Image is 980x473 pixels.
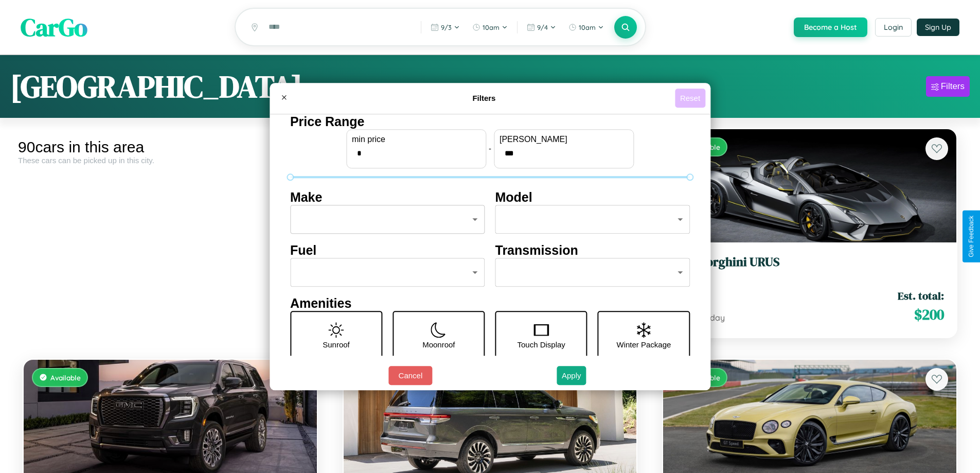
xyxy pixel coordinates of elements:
h4: Model [495,190,690,205]
button: Sign Up [917,19,959,36]
h4: Make [290,190,485,205]
span: $ 200 [914,304,944,325]
span: 9 / 4 [537,23,548,31]
span: 9 / 3 [441,23,452,31]
p: Winter Package [617,338,671,352]
div: 90 cars in this area [18,138,323,156]
label: [PERSON_NAME] [500,135,628,144]
button: 10am [467,19,513,36]
h4: Transmission [495,243,690,258]
h4: Amenities [290,296,690,311]
span: CarGo [21,10,87,44]
a: Lamborghini URUS2018 [675,255,944,280]
div: These cars can be picked up in this city. [18,156,323,165]
h4: Price Range [290,114,690,129]
span: 10am [483,23,500,31]
label: min price [352,135,480,144]
span: / day [703,312,725,323]
button: 9/3 [425,19,465,36]
button: Become a Host [794,17,867,37]
button: Cancel [388,366,432,385]
span: Est. total: [898,288,944,303]
h1: [GEOGRAPHIC_DATA] [10,65,302,108]
h4: Fuel [290,243,485,258]
h3: Lamborghini URUS [675,255,944,270]
span: 10am [579,23,596,31]
span: Available [50,373,81,382]
button: Filters [926,76,970,97]
button: 10am [563,19,609,36]
button: Reset [675,89,705,108]
button: Apply [557,366,586,385]
button: 9/4 [522,19,561,36]
p: Moonroof [422,338,455,352]
p: Sunroof [323,338,350,352]
div: Filters [941,81,965,92]
h4: Filters [293,94,675,102]
div: Give Feedback [968,216,975,257]
button: Login [875,18,912,37]
p: - [489,142,491,155]
p: Touch Display [517,338,565,352]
